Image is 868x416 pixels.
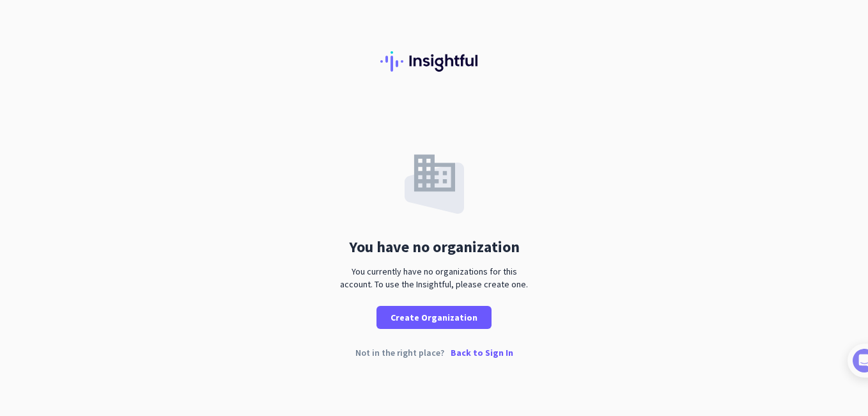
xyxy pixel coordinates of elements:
span: Create Organization [391,311,477,324]
div: You have no organization [349,239,520,255]
button: Create Organization [376,306,492,329]
img: Insightful [380,51,488,72]
div: You currently have no organizations for this account. To use the Insightful, please create one. [335,265,533,291]
p: Back to Sign In [451,348,513,357]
